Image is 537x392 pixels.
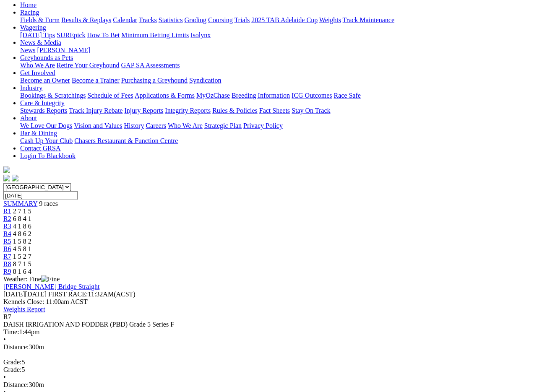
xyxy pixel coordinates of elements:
[3,358,534,366] div: 5
[3,366,22,373] span: Grade:
[20,122,72,129] a: We Love Our Dogs
[168,122,203,129] a: Who We Are
[20,92,534,99] div: Industry
[3,175,10,182] img: facebook.svg
[20,137,534,145] div: Bar & Dining
[39,200,58,207] span: 9 races
[292,92,332,99] a: ICG Outcomes
[3,191,78,200] input: Select date
[20,137,73,144] a: Cash Up Your Club
[20,47,35,54] a: News
[69,107,123,114] a: Track Injury Rebate
[20,16,60,23] a: Fields & Form
[20,62,55,69] a: Who We Are
[20,54,73,61] a: Greyhounds as Pets
[3,253,11,260] a: R7
[3,230,11,237] a: R4
[232,92,290,99] a: Breeding Information
[121,77,188,84] a: Purchasing a Greyhound
[3,381,29,388] span: Distance:
[48,291,88,298] span: FIRST RACE:
[3,306,45,313] a: Weights Report
[20,47,534,54] div: News & Media
[3,238,11,245] a: R5
[72,77,120,84] a: Become a Trainer
[3,366,534,374] div: 5
[3,208,11,215] a: R1
[20,31,534,39] div: Wagering
[165,107,211,114] a: Integrity Reports
[208,16,233,23] a: Coursing
[13,268,31,275] span: 8 1 6 4
[13,253,31,260] span: 1 5 2 7
[189,77,221,84] a: Syndication
[3,245,11,252] a: R6
[13,223,31,230] span: 4 1 8 6
[57,31,85,39] a: SUREpick
[3,343,29,350] span: Distance:
[204,122,242,129] a: Strategic Plan
[87,31,120,39] a: How To Bet
[3,291,47,298] span: [DATE]
[3,374,6,381] span: •
[159,16,183,23] a: Statistics
[3,298,534,306] div: Kennels Close: 11:00am ACST
[196,92,230,99] a: MyOzChase
[3,343,534,351] div: 300m
[20,114,37,122] a: About
[20,77,70,84] a: Become an Owner
[343,16,394,23] a: Track Maintenance
[20,16,534,24] div: Racing
[12,175,18,182] img: twitter.svg
[3,215,11,222] a: R2
[121,62,180,69] a: GAP SA Assessments
[3,381,534,389] div: 300m
[20,145,60,152] a: Contact GRSA
[124,107,163,114] a: Injury Reports
[74,122,122,129] a: Vision and Values
[13,260,31,267] span: 8 7 1 5
[212,107,258,114] a: Rules & Policies
[3,328,19,335] span: Time:
[20,62,534,69] div: Greyhounds as Pets
[3,313,11,320] span: R7
[20,69,55,76] a: Get Involved
[20,130,57,137] a: Bar & Dining
[48,291,136,298] span: 11:32AM(ACST)
[20,152,76,159] a: Login To Blackbook
[243,122,283,129] a: Privacy Policy
[259,107,290,114] a: Fact Sheets
[20,24,46,31] a: Wagering
[20,99,65,106] a: Care & Integrity
[3,283,99,290] a: [PERSON_NAME] Bridge Straight
[20,1,36,8] a: Home
[20,9,39,16] a: Racing
[334,92,360,99] a: Race Safe
[57,62,120,69] a: Retire Your Greyhound
[3,223,11,230] span: R3
[20,77,534,84] div: Get Involved
[37,47,90,54] a: [PERSON_NAME]
[3,358,22,366] span: Grade:
[3,166,10,173] img: logo-grsa-white.png
[135,92,195,99] a: Applications & Forms
[124,122,144,129] a: History
[251,16,318,23] a: 2025 TAB Adelaide Cup
[20,84,42,91] a: Industry
[121,31,189,39] a: Minimum Betting Limits
[3,268,11,275] a: R9
[20,107,67,114] a: Stewards Reports
[139,16,157,23] a: Tracks
[3,200,37,207] a: SUMMARY
[20,31,55,39] a: [DATE] Tips
[3,260,11,267] a: R8
[190,31,211,39] a: Isolynx
[61,16,111,23] a: Results & Replays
